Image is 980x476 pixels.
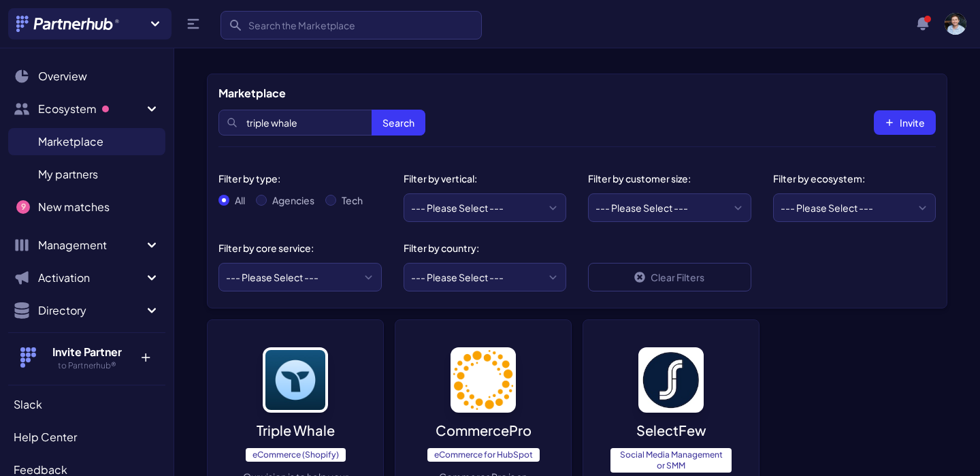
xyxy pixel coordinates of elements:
[372,110,425,136] button: Search
[38,166,98,183] span: My partners
[8,128,165,155] a: Marketplace
[38,101,144,117] span: Ecosystem
[636,421,706,440] p: SelectFew
[43,344,131,360] h4: Invite Partner
[218,172,371,185] div: Filter by type:
[874,110,936,135] button: Invite
[43,360,131,371] h5: to Partnerhub®
[8,424,165,451] a: Help Center
[38,133,103,150] span: Marketplace
[8,232,165,259] button: Management
[38,237,144,253] span: Management
[8,63,165,90] a: Overview
[38,270,144,286] span: Activation
[38,199,110,215] span: New matches
[404,241,556,255] div: Filter by country:
[427,448,540,462] span: eCommerce for HubSpot
[218,110,425,136] input: Search
[272,193,314,207] label: Agencies
[8,264,165,291] button: Activation
[436,421,532,440] p: CommercePro
[16,16,120,32] img: Partnerhub® Logo
[588,172,740,185] div: Filter by customer size:
[246,448,346,462] span: eCommerce (Shopify)
[38,68,87,84] span: Overview
[8,332,165,382] button: Invite Partner to Partnerhub® +
[16,200,30,214] span: 9
[588,263,751,291] a: Clear Filters
[8,193,165,221] a: New matches
[131,344,160,366] p: +
[218,241,371,255] div: Filter by core service:
[342,193,363,207] label: Tech
[235,193,245,207] label: All
[14,396,42,413] span: Slack
[257,421,335,440] p: Triple Whale
[8,297,165,324] button: Directory
[38,302,144,319] span: Directory
[451,347,516,413] img: image_alt
[220,11,482,39] input: Search the Marketplace
[8,161,165,188] a: My partners
[610,448,732,473] span: Social Media Management or SMM
[773,172,926,185] div: Filter by ecosystem:
[218,85,286,101] h5: Marketplace
[638,347,704,413] img: image_alt
[14,429,77,445] span: Help Center
[263,347,328,413] img: image_alt
[8,391,165,418] a: Slack
[945,13,966,35] img: user photo
[8,95,165,123] button: Ecosystem
[404,172,556,185] div: Filter by vertical:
